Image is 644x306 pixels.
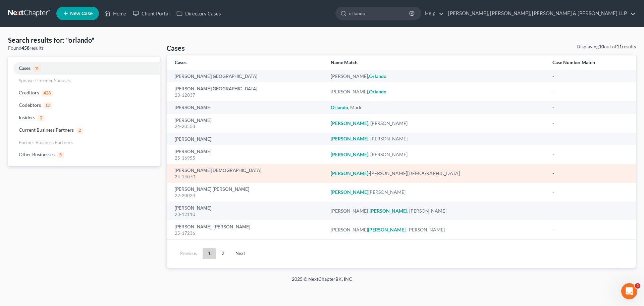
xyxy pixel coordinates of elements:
em: [PERSON_NAME] [331,136,368,141]
span: 4 [635,283,640,289]
span: Creditors [19,90,39,95]
span: Former Business Partners [19,139,73,145]
span: 2 [38,115,45,121]
a: Cases11 [8,62,160,75]
em: Orlando [369,89,386,94]
div: , [PERSON_NAME] [331,135,542,142]
span: Spouse / Former Spouses [19,78,71,83]
div: 24-14070 [175,174,320,180]
div: 23-12110 [175,211,320,218]
strong: 10 [599,44,604,49]
em: Orlando [369,73,386,79]
div: - [552,73,628,80]
a: Former Business Partners [8,136,160,148]
a: Home [101,7,129,19]
span: New Case [70,11,93,16]
div: -[PERSON_NAME][DEMOGRAPHIC_DATA] [331,170,542,177]
div: 2025 © NextChapterBK, INC [131,276,513,288]
a: Creditors428 [8,87,160,99]
span: 428 [42,90,53,96]
strong: 11 [616,44,622,49]
div: 23-12037 [175,92,320,98]
div: [PERSON_NAME], [331,88,542,95]
a: [PERSON_NAME] [175,118,211,123]
em: [PERSON_NAME] [331,151,368,157]
a: [PERSON_NAME] [175,137,211,142]
div: - [552,88,628,95]
div: [PERSON_NAME]- , [PERSON_NAME] [331,208,542,214]
a: Client Portal [129,7,173,19]
div: Displaying out of results [577,43,636,50]
span: 12 [44,103,52,109]
iframe: Intercom live chat [621,283,637,299]
span: Codebtors [19,102,41,108]
div: - [552,208,628,214]
a: [PERSON_NAME] [PERSON_NAME] [175,187,249,192]
a: Insiders2 [8,112,160,124]
th: Name Match [325,55,547,70]
a: Next [230,248,251,259]
a: [PERSON_NAME], [PERSON_NAME], [PERSON_NAME] & [PERSON_NAME] LLP [445,7,636,19]
input: Search by name... [349,7,410,19]
h4: Cases [167,43,185,53]
a: [PERSON_NAME][GEOGRAPHIC_DATA] [175,74,257,79]
div: - [552,151,628,158]
div: [PERSON_NAME] [331,189,542,195]
div: , Mark [331,104,542,111]
span: Cases [19,65,31,71]
a: [PERSON_NAME], [PERSON_NAME] [175,225,250,229]
a: Other Businesses3 [8,148,160,161]
div: - [552,120,628,127]
span: Insiders [19,115,35,120]
span: 2 [76,128,83,134]
div: - [552,189,628,195]
a: 1 [203,248,216,259]
div: , [PERSON_NAME] [331,151,542,158]
div: 24-20508 [175,123,320,130]
a: [PERSON_NAME] [175,149,211,154]
strong: 458 [21,45,30,51]
a: [PERSON_NAME][DEMOGRAPHIC_DATA] [175,168,261,173]
span: 11 [33,66,41,72]
a: [PERSON_NAME] [175,105,211,110]
div: Found results [8,45,160,51]
em: [PERSON_NAME] [368,227,406,232]
em: Orlando [331,104,348,110]
div: - [552,135,628,142]
div: 25-17236 [175,230,320,236]
a: 2 [216,248,230,259]
em: [PERSON_NAME] [331,170,368,176]
div: [PERSON_NAME] , [PERSON_NAME] [331,226,542,233]
th: Case Number Match [547,55,636,70]
div: 25-16955 [175,155,320,161]
span: 3 [57,152,64,158]
a: Help [422,7,444,19]
div: - [552,104,628,111]
a: Codebtors12 [8,99,160,112]
em: [PERSON_NAME] [331,189,368,195]
a: [PERSON_NAME] [175,206,211,211]
th: Cases [167,55,325,70]
div: - [552,226,628,233]
div: - [552,170,628,177]
a: Current Business Partners2 [8,124,160,136]
a: [PERSON_NAME][GEOGRAPHIC_DATA] [175,87,257,91]
em: [PERSON_NAME] [331,120,368,126]
div: , [PERSON_NAME] [331,120,542,127]
a: Spouse / Former Spouses [8,75,160,87]
div: [PERSON_NAME], [331,73,542,80]
a: Directory Cases [173,7,224,19]
h4: Search results for: "orlando" [8,35,160,45]
div: 22-20024 [175,192,320,199]
span: Other Businesses [19,151,55,157]
span: Current Business Partners [19,127,74,133]
em: [PERSON_NAME] [370,208,407,214]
